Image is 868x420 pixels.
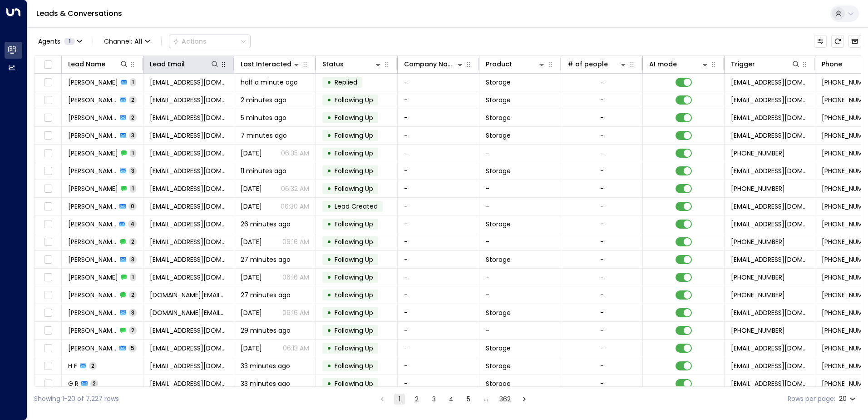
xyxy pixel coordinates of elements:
span: Storage [486,308,511,317]
span: +447751209152 [731,237,785,246]
div: Phone [822,59,842,70]
span: Aug 08, 2025 [241,149,262,158]
span: Storage [486,344,511,353]
td: - [398,357,479,375]
div: Product [486,59,512,70]
span: Following Up [335,131,373,140]
p: 06:16 AM [282,273,309,282]
div: Product [486,59,546,70]
button: page 1 [394,394,405,405]
div: • [327,216,331,232]
div: 20 [839,392,858,405]
td: - [479,145,561,162]
span: 3 [129,131,137,139]
span: mariamimdad@hotmail.com [150,166,227,175]
span: leads@space-station.co.uk [731,202,809,211]
p: 06:16 AM [282,308,309,317]
button: Archived Leads [848,35,861,48]
span: 2 [90,380,98,387]
td: - [398,286,479,304]
span: +447919672956 [731,290,785,300]
span: Storage [486,361,511,370]
span: leads@space-station.co.uk [731,78,809,87]
span: Aug 08, 2025 [241,184,262,193]
div: - [600,95,604,105]
div: • [327,163,331,179]
span: Toggle select row [42,290,54,301]
span: Toggle select row [42,77,54,88]
p: 06:35 AM [281,149,309,158]
span: hh@live.com [150,361,227,370]
span: leads@space-station.co.uk [731,131,809,140]
div: … [480,394,491,405]
span: 3 [129,167,137,175]
span: Aug 06, 2025 [241,202,262,211]
span: simononeill71@hotmail.com [150,344,227,353]
div: - [600,131,604,140]
div: • [327,234,331,250]
div: - [600,273,604,282]
span: Storage [486,255,511,264]
div: AI mode [649,59,710,70]
span: Replied [335,78,357,87]
div: Status [322,59,344,70]
span: Following Up [335,344,373,353]
div: • [327,323,331,338]
span: 2 [129,291,137,299]
span: ellie.ws@outlook.com [150,290,227,300]
span: leads@space-station.co.uk [731,344,809,353]
span: leads@space-station.co.uk [731,220,809,229]
div: • [327,252,331,267]
span: sameab@hotmail.com [150,131,227,140]
span: Graham Stapylton [68,255,117,264]
span: Mariam Imdad [68,184,118,193]
div: Status [322,59,383,70]
button: Go to page 5 [463,394,474,405]
span: Following Up [335,379,373,388]
td: - [398,162,479,180]
span: leads@space-station.co.uk [731,95,809,105]
span: Megan Jolleys [68,113,117,122]
span: 3 [129,255,137,263]
span: 2 [89,362,97,370]
td: - [479,269,561,286]
div: - [600,237,604,246]
button: Go to page 4 [446,394,457,405]
div: Lead Email [150,59,185,70]
div: # of people [567,59,628,70]
div: • [327,305,331,320]
span: Ivana Milosavljevic [68,220,116,229]
span: 2 [129,326,137,334]
span: Following Up [335,149,373,158]
div: AI mode [649,59,677,70]
td: - [398,198,479,215]
span: Paige Taylor [68,78,118,87]
span: Ellie Wilmshurst-Smith [68,290,117,300]
span: Toggle select row [42,183,54,195]
span: Following Up [335,166,373,175]
span: 2 [129,238,137,245]
div: - [600,344,604,353]
span: Toggle select row [42,360,54,372]
p: 06:30 AM [281,202,309,211]
span: Toggle select row [42,272,54,283]
span: Following Up [335,220,373,229]
span: +447930225654 [731,326,785,335]
span: 2 minutes ago [241,95,286,105]
span: Following Up [335,290,373,300]
span: Toggle select row [42,343,54,354]
div: Last Interacted [241,59,291,70]
td: - [398,375,479,392]
div: • [327,199,331,214]
span: Storage [486,131,511,140]
div: - [600,113,604,122]
button: Actions [169,35,251,48]
span: 1 [130,149,136,157]
div: - [600,202,604,211]
span: Toggle select row [42,201,54,212]
div: Showing 1-20 of 7,227 rows [34,394,119,404]
td: - [398,251,479,268]
p: 06:32 AM [281,184,309,193]
div: - [600,290,604,300]
span: 1 [64,38,75,45]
